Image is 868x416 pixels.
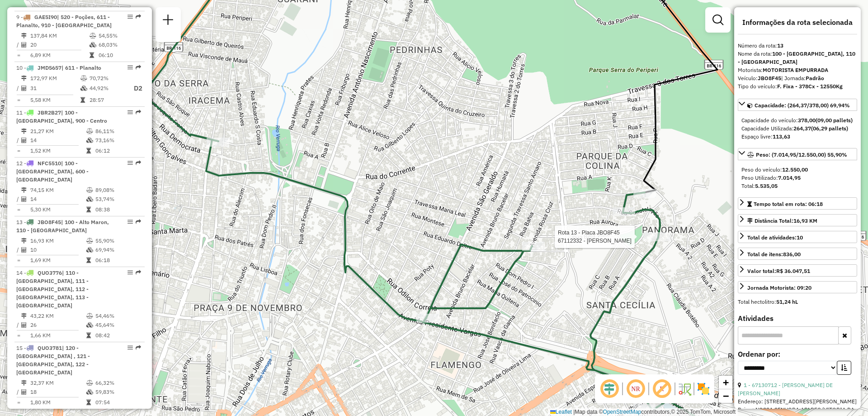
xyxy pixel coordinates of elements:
span: NFC5510 [38,160,61,167]
div: Endereço: [STREET_ADDRESS][PERSON_NAME] [738,397,857,406]
strong: JBO8F45 [758,75,781,81]
div: Capacidade: (264,37/378,00) 69,94% [738,113,857,144]
strong: F. Fixa - 378Cx - 12550Kg [777,83,843,90]
td: 69,94% [95,245,141,254]
td: 26 [30,320,86,330]
div: Nome da rota: [738,50,857,66]
span: 9 - [16,14,112,29]
em: Opções [127,160,133,166]
td: 137,84 KM [30,31,89,40]
strong: 13 [777,42,783,49]
div: Total: [741,182,854,190]
td: = [16,256,21,265]
td: 73,16% [95,136,141,145]
a: 1 - 67130712 - [PERSON_NAME] DE [PERSON_NAME] [738,382,833,397]
i: Tempo total em rota [86,258,91,263]
span: | Jornada: [781,75,824,81]
td: 1,66 KM [30,331,86,340]
i: % de utilização do peso [80,76,87,81]
img: Fluxo de ruas [677,382,692,396]
td: 45,64% [95,320,141,330]
span: | 611 - Planalto [61,64,101,71]
td: 06:10 [98,51,141,60]
i: Total de Atividades [21,196,27,202]
i: Total de Atividades [21,322,27,328]
em: Opções [127,110,133,115]
span: Ocultar deslocamento [599,378,620,400]
td: / [16,136,21,145]
td: 08:42 [95,331,141,340]
i: % de utilização do peso [86,129,93,134]
span: JBR2B27 [38,109,61,116]
a: Nova sessão e pesquisa [159,11,177,31]
div: Valor total: [747,267,810,275]
td: 31 [30,83,80,94]
td: 14 [30,195,86,204]
strong: 836,00 [783,251,801,258]
td: 1,69 KM [30,256,86,265]
a: Exibir filtros [709,11,727,29]
td: 21,27 KM [30,127,86,136]
strong: (06,29 pallets) [811,125,848,132]
em: Opções [127,14,133,19]
td: 86,11% [95,127,141,136]
em: Opções [127,65,133,70]
div: Peso: (7.014,95/12.550,00) 55,90% [738,162,857,194]
i: % de utilização da cubagem [86,247,93,253]
span: 13 - [16,219,109,234]
span: | 120 - [GEOGRAPHIC_DATA] , 121 - [GEOGRAPHIC_DATA], 122 - [GEOGRAPHIC_DATA] [16,344,90,376]
p: D2 [126,83,142,94]
i: Total de Atividades [21,247,27,253]
strong: 113,63 [773,133,790,140]
i: Total de Atividades [21,138,27,143]
span: 16,93 KM [793,217,817,224]
td: 5,30 KM [30,205,86,214]
strong: Padrão [806,75,824,81]
td: 55,90% [95,236,141,245]
span: QUO3781 [38,344,62,351]
span: Ocultar NR [625,378,646,400]
strong: MOTORISTA EMPURRADA [763,67,828,73]
em: Opções [127,345,133,350]
i: Distância Total [21,187,27,193]
em: Rota exportada [136,345,141,350]
i: % de utilização da cubagem [86,138,93,143]
td: = [16,96,21,105]
td: / [16,320,21,330]
span: GAE5I90 [34,14,57,20]
td: 172,97 KM [30,74,80,83]
div: Total de itens: [747,250,801,258]
i: Tempo total em rota [86,333,91,338]
a: Total de itens:836,00 [738,248,857,260]
td: 6,89 KM [30,51,89,60]
div: Distância Total: [747,217,817,225]
i: % de utilização da cubagem [86,322,93,328]
div: Peso Utilizado: [741,174,854,182]
strong: 378,00 [798,117,816,124]
td: 89,08% [95,186,141,195]
strong: 5.535,05 [755,182,778,189]
strong: 264,37 [793,125,811,132]
div: Espaço livre: [741,133,854,141]
td: / [16,245,21,254]
i: Total de Atividades [21,42,27,48]
strong: 7.014,95 [778,174,801,181]
em: Rota exportada [136,110,141,115]
span: Peso do veículo: [741,166,808,173]
i: Tempo total em rota [80,97,85,103]
td: 5,58 KM [30,96,80,105]
span: | 100 - [GEOGRAPHIC_DATA], 900 - Centro [16,109,107,124]
i: Distância Total [21,76,27,81]
td: 08:38 [95,205,141,214]
span: Peso: (7.014,95/12.550,00) 55,90% [756,151,847,158]
a: OpenStreetMap [603,409,642,415]
td: 1,52 KM [30,146,86,155]
span: 11 - [16,109,107,124]
span: 14 - [16,269,89,309]
em: Opções [127,270,133,275]
i: % de utilização da cubagem [80,86,87,91]
td: = [16,146,21,155]
span: | 110 - [GEOGRAPHIC_DATA], 111 - [GEOGRAPHIC_DATA], 112 - [GEOGRAPHIC_DATA], 113 - [GEOGRAPHIC_DATA] [16,269,89,309]
span: | 100 - [GEOGRAPHIC_DATA], 600 - [GEOGRAPHIC_DATA] [16,160,89,183]
td: / [16,195,21,204]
